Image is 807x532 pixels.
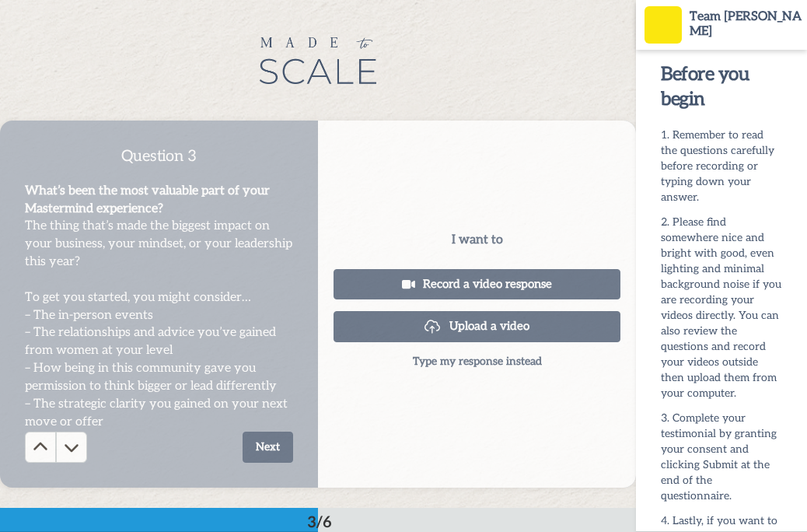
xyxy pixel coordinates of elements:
[645,6,682,44] img: Profile Image
[25,219,295,269] span: The thing that’s made the biggest impact on your business, your mindset, or your leadership this ...
[661,411,780,502] span: Complete your testimonial by granting your consent and clicking Submit at the end of the question...
[661,63,753,110] span: Before you begin
[690,9,806,39] div: Team [PERSON_NAME]
[661,215,784,400] span: Please find somewhere nice and bright with good, even lighting and minimal background noise if yo...
[346,276,608,292] div: Record a video response
[25,290,251,305] span: To get you started, you might consider…
[25,325,279,358] span: – The relationships and advice you’ve gained from women at your level
[25,145,293,167] h4: Question 3
[413,354,542,369] p: Type my response instead
[25,397,291,429] span: – The strategic clarity you gained on your next move or offer
[243,432,293,463] button: Next
[452,231,503,250] p: I want to
[282,510,357,532] div: 3/6
[661,128,777,204] span: Remember to read the questions carefully before recording or typing down your answer.
[334,311,620,341] button: Upload a video
[334,269,620,299] button: Record a video response
[25,184,273,216] span: What’s been the most valuable part of your Mastermind experience?
[25,361,277,394] span: – How being in this community gave you permission to think bigger or lead differently
[25,308,153,323] span: – The in-person events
